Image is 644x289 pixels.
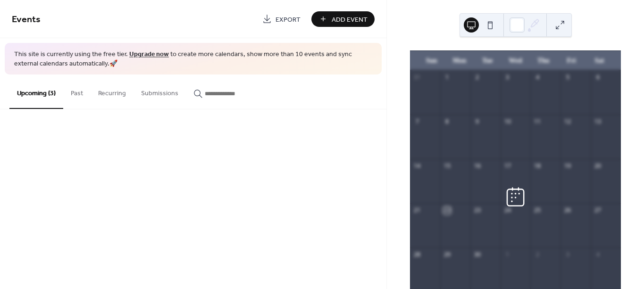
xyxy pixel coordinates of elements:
[474,51,502,70] div: Tue
[473,251,481,259] div: 30
[502,51,529,70] div: Wed
[564,74,572,82] div: 5
[534,162,542,170] div: 18
[445,51,473,70] div: Mon
[413,74,421,82] div: 31
[443,74,451,82] div: 1
[529,51,557,70] div: Thu
[413,162,421,170] div: 14
[413,206,421,215] div: 21
[503,206,511,215] div: 24
[91,74,134,108] button: Recurring
[594,206,602,215] div: 27
[564,251,572,259] div: 3
[534,251,542,259] div: 2
[534,118,542,126] div: 11
[418,51,445,70] div: Sun
[594,251,602,259] div: 4
[473,74,481,82] div: 2
[443,118,451,126] div: 8
[564,162,572,170] div: 19
[503,74,511,82] div: 3
[413,251,421,259] div: 28
[473,206,481,215] div: 23
[594,162,602,170] div: 20
[443,251,451,259] div: 29
[534,206,542,215] div: 25
[557,51,585,70] div: Fri
[276,15,301,25] span: Export
[332,15,368,25] span: Add Event
[129,48,169,61] a: Upgrade now
[134,74,186,108] button: Submissions
[503,162,511,170] div: 17
[503,251,511,259] div: 1
[564,206,572,215] div: 26
[255,11,308,27] a: Export
[503,118,511,126] div: 10
[594,74,602,82] div: 6
[63,74,91,108] button: Past
[12,10,41,29] span: Events
[473,118,481,126] div: 9
[9,74,63,109] button: Upcoming (3)
[443,162,451,170] div: 15
[534,74,542,82] div: 4
[594,118,602,126] div: 13
[14,50,372,68] span: This site is currently using the free tier. to create more calendars, show more than 10 events an...
[311,11,375,27] button: Add Event
[413,118,421,126] div: 7
[443,206,451,215] div: 22
[473,162,481,170] div: 16
[585,51,613,70] div: Sat
[564,118,572,126] div: 12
